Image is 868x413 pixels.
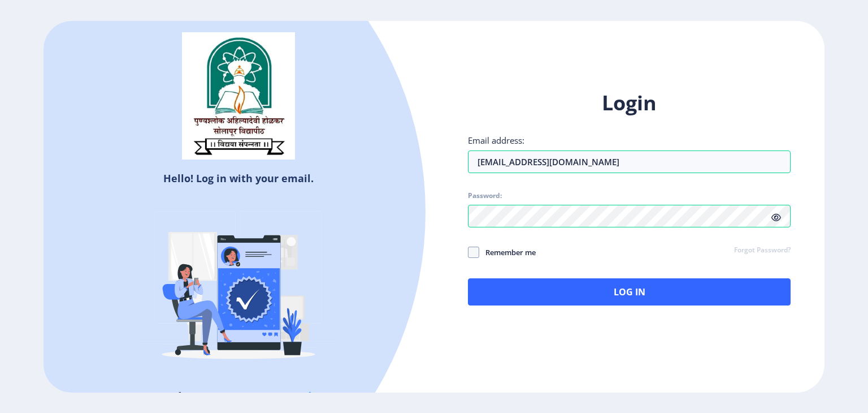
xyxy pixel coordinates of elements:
label: Password: [468,191,502,200]
h5: Don't have an account? [52,388,426,406]
a: Forgot Password? [734,246,791,256]
h1: Login [468,89,791,117]
img: sulogo.png [182,32,295,160]
label: Email address: [468,135,524,146]
button: Log In [468,278,791,306]
a: Register [285,388,337,405]
input: Email address [468,150,791,173]
img: Verified-rafiki.svg [140,190,337,388]
span: Remember me [479,246,536,259]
